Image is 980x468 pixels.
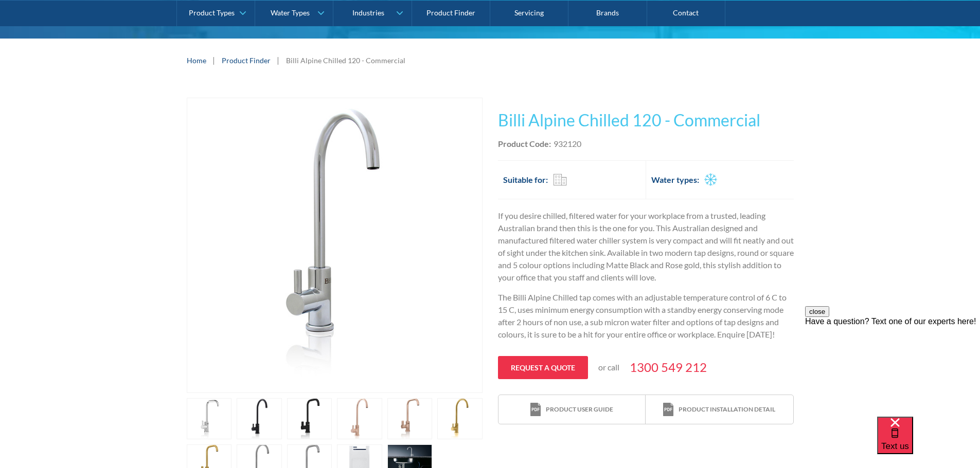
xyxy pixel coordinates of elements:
a: open lightbox [337,398,382,439]
iframe: podium webchat widget bubble [877,417,980,468]
img: print icon [663,403,673,417]
a: Request a quote [498,356,588,379]
a: open lightbox [187,398,232,439]
div: Product Types [189,8,235,17]
strong: Product Code: [498,139,551,148]
img: print icon [530,403,541,417]
div: Water Types [271,8,310,17]
div: Industries [352,8,384,17]
div: | [211,54,217,66]
a: open lightbox [187,98,483,393]
a: open lightbox [287,398,332,439]
div: Product installation detail [679,405,775,414]
h2: Suitable for: [503,174,548,186]
a: open lightbox [437,398,483,439]
div: Billi Alpine Chilled 120 - Commercial [286,55,405,66]
a: open lightbox [237,398,282,439]
a: print iconProduct user guide [498,395,646,424]
a: 1300 549 212 [630,358,707,377]
p: The Billi Alpine Chilled tap comes with an adjustable temperature control of 6 C to 15 C, uses mi... [498,291,794,341]
h1: Billi Alpine Chilled 120 - Commercial [498,108,794,133]
iframe: podium webchat widget prompt [805,306,980,429]
p: or call [598,361,619,373]
div: 932120 [554,138,581,150]
a: Product Finder [222,55,271,66]
p: If you desire chilled, filtered water for your workplace from a trusted, leading Australian brand... [498,210,794,284]
a: Home [187,55,206,66]
div: | [276,54,281,66]
img: Billi Alpine Chilled 120 - Commercial [187,98,482,392]
a: open lightbox [387,398,433,439]
h2: Water types: [651,174,699,186]
a: print iconProduct installation detail [646,395,793,424]
div: Product user guide [546,405,613,414]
